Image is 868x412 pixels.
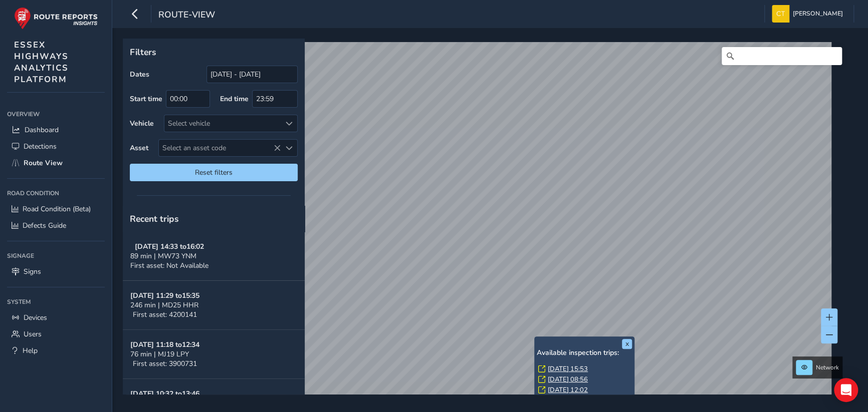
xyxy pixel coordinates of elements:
[220,94,249,104] label: End time
[130,119,154,128] label: Vehicle
[772,5,789,23] img: diamond-layout
[23,221,66,230] span: Defects Guide
[24,158,63,168] span: Route View
[123,232,305,281] button: [DATE] 14:33 to16:0289 min | MW73 YNMFirst asset: Not Available
[130,251,196,261] span: 89 min | MW73 YNM
[159,140,281,156] span: Select an asset code
[7,309,105,326] a: Devices
[130,300,198,310] span: 246 min | MD25 HHR
[14,7,98,30] img: rr logo
[130,389,199,398] strong: [DATE] 10:32 to 13:46
[123,330,305,379] button: [DATE] 11:18 to12:3476 min | MJ19 LPYFirst asset: 3900731
[537,349,632,357] h6: Available inspection trips:
[281,140,297,156] div: Select an asset code
[130,70,149,79] label: Dates
[548,375,588,384] a: [DATE] 08:56
[130,349,189,359] span: 76 min | MJ19 LPY
[7,201,105,217] a: Road Condition (Beta)
[23,346,38,355] span: Help
[130,164,298,181] button: Reset filters
[137,168,290,177] span: Reset filters
[24,142,57,151] span: Detections
[7,155,105,171] a: Route View
[135,242,204,251] strong: [DATE] 14:33 to 16:02
[130,143,148,153] label: Asset
[7,217,105,234] a: Defects Guide
[7,138,105,155] a: Detections
[130,213,179,225] span: Recent trips
[7,248,105,263] div: Signage
[126,42,831,406] canvas: Map
[130,46,298,59] p: Filters
[130,340,199,349] strong: [DATE] 11:18 to 12:34
[548,385,588,394] a: [DATE] 12:02
[722,47,842,65] input: Search
[622,339,632,349] button: x
[133,310,197,319] span: First asset: 4200141
[772,5,846,23] button: [PERSON_NAME]
[25,125,59,135] span: Dashboard
[130,261,208,270] span: First asset: Not Available
[7,186,105,201] div: Road Condition
[130,94,162,104] label: Start time
[7,294,105,309] div: System
[548,364,588,373] a: [DATE] 15:53
[834,378,858,402] div: Open Intercom Messenger
[24,329,42,339] span: Users
[7,107,105,122] div: Overview
[7,342,105,359] a: Help
[24,313,47,322] span: Devices
[14,39,69,85] span: ESSEX HIGHWAYS ANALYTICS PLATFORM
[24,267,41,276] span: Signs
[130,291,199,300] strong: [DATE] 11:29 to 15:35
[133,359,197,368] span: First asset: 3900731
[793,5,843,23] span: [PERSON_NAME]
[123,281,305,330] button: [DATE] 11:29 to15:35246 min | MD25 HHRFirst asset: 4200141
[23,204,91,214] span: Road Condition (Beta)
[7,122,105,138] a: Dashboard
[7,326,105,342] a: Users
[7,263,105,280] a: Signs
[164,115,281,132] div: Select vehicle
[816,363,839,371] span: Network
[158,9,215,23] span: route-view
